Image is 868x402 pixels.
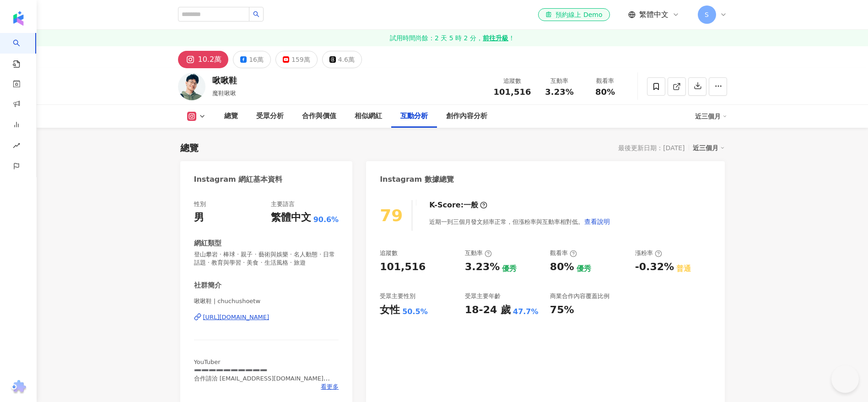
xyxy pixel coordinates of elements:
[705,10,709,20] span: S
[429,200,487,210] div: K-Score :
[194,239,221,248] div: 網紅類型
[545,87,573,97] span: 3.23%
[256,111,284,122] div: 受眾分析
[13,136,20,157] span: rise
[313,215,339,225] span: 90.6%
[494,76,531,86] div: 追蹤數
[639,10,669,20] span: 繁體中文
[194,313,339,321] a: [URL][DOMAIN_NAME]
[464,200,478,210] div: 一般
[618,144,685,152] div: 最後更新日期：[DATE]
[595,87,615,97] span: 80%
[542,76,577,86] div: 互動率
[380,292,415,300] div: 受眾主要性別
[545,10,602,19] div: 預約線上 Demo
[198,53,222,66] div: 10.2萬
[13,33,31,69] a: search
[695,109,727,124] div: 近三個月
[10,380,27,395] img: chrome extension
[577,264,591,274] div: 優秀
[465,292,501,300] div: 受眾主要年齡
[194,281,221,290] div: 社群簡介
[465,303,511,317] div: 18-24 歲
[11,11,26,26] img: logo icon
[831,365,859,393] iframe: Help Scout Beacon - Open
[212,75,237,86] div: 啾啾鞋
[380,174,454,185] div: Instagram 數據總覽
[550,260,574,274] div: 80%
[429,212,610,231] div: 近期一到三個月發文頻率正常，但漲粉率與互動率相對低。
[465,249,492,257] div: 互動率
[693,142,725,154] div: 近三個月
[178,51,229,68] button: 10.2萬
[212,90,236,97] span: 魔鞋啾啾
[584,218,610,225] span: 查看說明
[635,260,674,274] div: -0.32%
[271,211,311,225] div: 繁體中文
[338,53,355,66] div: 4.6萬
[635,249,662,257] div: 漲粉率
[302,111,336,122] div: 合作與價值
[465,260,500,274] div: 3.23%
[400,111,428,122] div: 互動分析
[275,51,318,68] button: 159萬
[253,11,259,17] span: search
[194,359,330,391] span: YouTuber ➖➖➖➖➖➖➖➖➖➖ 合作請洽 [EMAIL_ADDRESS][DOMAIN_NAME] 電子閱讀器團購中🔥
[224,111,238,122] div: 總覽
[550,292,609,300] div: 商業合作內容覆蓋比例
[588,76,623,86] div: 觀看率
[380,260,426,274] div: 101,516
[321,383,339,391] span: 看更多
[550,303,574,317] div: 75%
[271,200,295,208] div: 主要語言
[322,51,362,68] button: 4.6萬
[502,264,517,274] div: 優秀
[194,250,339,267] span: 登山攀岩 · 棒球 · 親子 · 藝術與娛樂 · 名人動態 · 日常話題 · 教育與學習 · 美食 · 生活風格 · 旅遊
[494,87,531,97] span: 101,516
[180,141,199,154] div: 總覽
[513,307,539,317] div: 47.7%
[203,313,270,321] div: [URL][DOMAIN_NAME]
[233,51,271,68] button: 16萬
[355,111,382,122] div: 相似網紅
[584,212,610,231] button: 查看說明
[483,33,508,43] strong: 前往升級
[194,174,283,185] div: Instagram 網紅基本資料
[291,53,310,66] div: 159萬
[446,111,487,122] div: 創作內容分析
[380,206,403,225] div: 79
[178,73,205,100] img: KOL Avatar
[249,53,264,66] div: 16萬
[550,249,577,257] div: 觀看率
[380,249,398,257] div: 追蹤數
[194,297,339,305] span: 啾啾鞋 | chuchushoetw
[37,30,868,46] a: 試用時間尚餘：2 天 5 時 2 分，前往升級！
[194,211,204,225] div: 男
[676,264,691,274] div: 普通
[402,307,428,317] div: 50.5%
[538,8,609,21] a: 預約線上 Demo
[194,200,206,208] div: 性別
[380,303,400,317] div: 女性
